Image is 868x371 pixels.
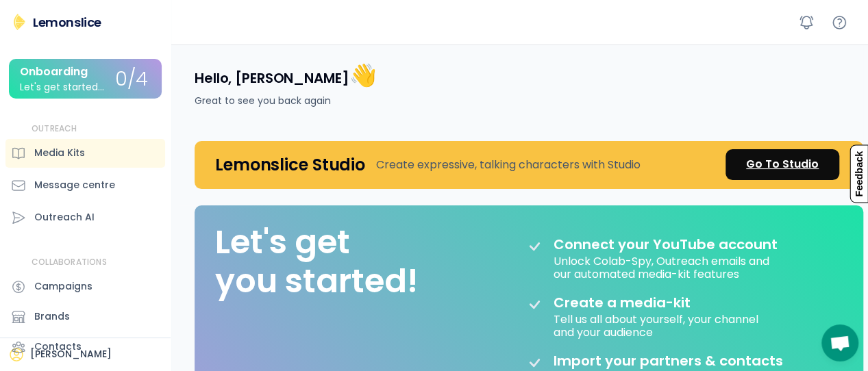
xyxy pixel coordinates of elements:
div: Great to see you back again [195,94,331,108]
font: 👋 [349,60,377,90]
h4: Hello, [PERSON_NAME] [195,61,376,90]
div: Create expressive, talking characters with Studio [376,157,641,173]
div: Let's get you started! [215,222,418,301]
div: Import your partners & contacts [554,353,783,369]
div: Campaigns [34,279,92,294]
div: Outreach AI [34,210,95,225]
div: Unlock Colab-Spy, Outreach emails and our automated media-kit features [554,253,772,281]
div: Go To Studio [746,156,819,172]
div: Tell us all about yourself, your channel and your audience [554,311,761,339]
div: OUTREACH [32,123,77,135]
div: Let's get started... [20,82,104,92]
div: Connect your YouTube account [554,236,778,253]
div: Brands [34,309,70,324]
div: 0/4 [115,69,148,90]
div: COLLABORATIONS [32,257,107,268]
div: Contacts [34,340,82,354]
div: Lemonslice [33,14,101,31]
div: Onboarding [20,66,88,78]
div: Create a media-kit [554,294,725,311]
div: Message centre [34,178,115,192]
div: Mở cuộc trò chuyện [821,324,858,361]
a: Go To Studio [726,149,839,180]
img: Lemonslice [11,14,27,30]
h4: Lemonslice Studio [215,154,365,175]
div: Media Kits [34,146,85,160]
